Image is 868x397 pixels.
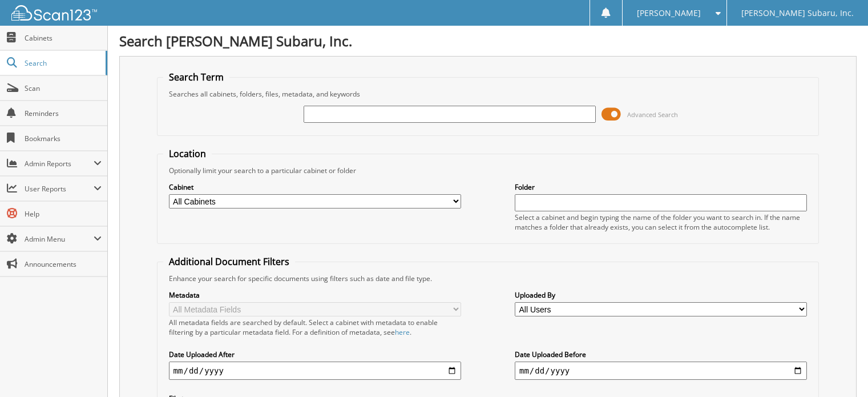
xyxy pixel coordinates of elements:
span: Advanced Search [627,110,678,119]
span: Cabinets [25,33,102,43]
label: Folder [515,182,807,192]
a: here [395,327,410,337]
label: Uploaded By [515,290,807,300]
input: end [515,362,807,380]
label: Cabinet [169,182,461,192]
span: Help [25,209,102,219]
iframe: Chat Widget [811,342,868,397]
input: start [169,362,461,380]
div: All metadata fields are searched by default. Select a cabinet with metadata to enable filtering b... [169,318,461,337]
legend: Additional Document Filters [163,255,295,268]
div: Searches all cabinets, folders, files, metadata, and keywords [163,89,813,99]
img: scan123-logo-white.svg [11,5,97,21]
div: Select a cabinet and begin typing the name of the folder you want to search in. If the name match... [515,212,807,232]
div: Optionally limit your search to a particular cabinet or folder [163,166,813,175]
span: Scan [25,83,102,93]
span: [PERSON_NAME] Subaru, Inc. [741,10,854,17]
span: User Reports [25,184,94,194]
legend: Search Term [163,71,229,83]
span: Bookmarks [25,134,102,143]
div: Enhance your search for specific documents using filters such as date and file type. [163,274,813,283]
label: Date Uploaded Before [515,350,807,359]
span: Announcements [25,259,102,269]
span: Admin Menu [25,234,94,244]
label: Metadata [169,290,461,300]
span: Admin Reports [25,159,94,169]
legend: Location [163,147,212,160]
span: Search [25,58,100,68]
h1: Search [PERSON_NAME] Subaru, Inc. [119,31,857,50]
span: Reminders [25,109,102,118]
span: [PERSON_NAME] [637,10,701,17]
label: Date Uploaded After [169,350,461,359]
